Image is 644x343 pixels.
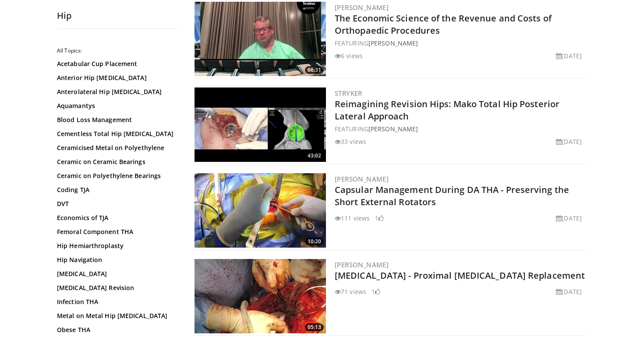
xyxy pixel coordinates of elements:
a: Blood Loss Management [57,115,175,124]
a: The Economic Science of the Revenue and Costs of Orthopaedic Procedures [335,12,552,36]
a: Femoral Component THA [57,227,175,236]
a: Anterolateral Hip [MEDICAL_DATA] [57,87,175,96]
a: Stryker [335,89,362,98]
a: [MEDICAL_DATA] [57,269,175,278]
a: 43:02 [195,87,326,162]
li: 1 [375,213,384,223]
a: [MEDICAL_DATA] - Proximal [MEDICAL_DATA] Replacement [335,269,585,281]
a: Hip Hemiarthroplasty [57,241,175,250]
span: 10:20 [305,238,324,245]
span: 05:13 [305,323,324,331]
a: 05:13 [195,259,326,333]
a: Acetabular Cup Placement [57,59,175,68]
a: [PERSON_NAME] [368,39,418,47]
a: Metal on Metal Hip [MEDICAL_DATA] [57,311,175,320]
span: 43:02 [305,152,324,160]
a: Cementless Total Hip [MEDICAL_DATA] [57,129,175,138]
img: 83d3b5cf-8293-489a-b6f6-96a1f50195cc.300x170_q85_crop-smart_upscale.jpg [195,173,326,248]
li: [DATE] [556,213,582,223]
a: [PERSON_NAME] [335,260,389,269]
img: 746a418b-32e2-46ca-9f6c-3e7f7f863dad.300x170_q85_crop-smart_upscale.jpg [195,259,326,333]
a: Obese THA [57,325,175,334]
a: Ceramic on Polyethylene Bearings [57,171,175,180]
a: 10:20 [195,173,326,248]
a: [PERSON_NAME] [335,3,389,12]
a: Infection THA [57,297,175,306]
a: DVT [57,199,175,208]
li: [DATE] [556,137,582,146]
a: Economics of TJA [57,213,175,222]
li: [DATE] [556,287,582,296]
a: [PERSON_NAME] [368,125,418,133]
span: 66:31 [305,66,324,74]
a: Reimagining Revision Hips: Mako Total Hip Posterior Lateral Approach [335,98,559,122]
li: 33 views [335,137,366,146]
div: FEATURING [335,38,585,48]
img: 6632ea9e-2a24-47c5-a9a2-6608124666dc.300x170_q85_crop-smart_upscale.jpg [195,87,326,162]
a: Coding TJA [57,185,175,194]
li: [DATE] [556,51,582,60]
a: Ceramic on Ceramic Bearings [57,157,175,166]
h2: Hip [57,10,180,21]
a: Hip Navigation [57,255,175,264]
a: Anterior Hip [MEDICAL_DATA] [57,73,175,82]
a: 66:31 [195,2,326,76]
h2: All Topics: [57,47,177,54]
div: FEATURING [335,124,585,133]
li: 111 views [335,213,370,223]
a: Aquamantys [57,101,175,110]
a: [MEDICAL_DATA] Revision [57,283,175,292]
li: 6 views [335,51,363,60]
li: 1 [372,287,380,296]
a: [PERSON_NAME] [335,175,389,183]
a: Ceramicised Metal on Polyethylene [57,143,175,152]
li: 71 views [335,287,366,296]
a: Capsular Management During DA THA - Preserving the Short External Rotators [335,184,569,208]
img: 63ae7db7-4772-4245-8474-3d0ac4781287.300x170_q85_crop-smart_upscale.jpg [195,2,326,76]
